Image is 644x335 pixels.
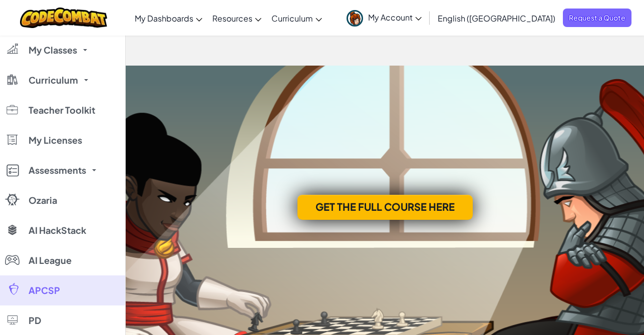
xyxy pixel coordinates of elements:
[29,166,86,175] span: Assessments
[297,195,473,220] a: Get the full course here
[29,226,86,235] span: AI HackStack
[438,13,555,24] span: English ([GEOGRAPHIC_DATA])
[29,76,78,85] span: Curriculum
[266,5,327,32] a: Curriculum
[130,5,207,32] a: My Dashboards
[563,9,631,27] a: Request a Quote
[347,10,363,27] img: avatar
[29,136,82,145] span: My Licenses
[207,5,266,32] a: Resources
[29,196,57,205] span: Ozaria
[433,5,560,32] a: English ([GEOGRAPHIC_DATA])
[212,13,252,24] span: Resources
[368,12,422,23] span: My Account
[29,256,72,265] span: AI League
[20,8,108,28] img: CodeCombat logo
[271,13,313,24] span: Curriculum
[29,46,77,55] span: My Classes
[342,2,427,34] a: My Account
[135,13,193,24] span: My Dashboards
[29,106,95,115] span: Teacher Toolkit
